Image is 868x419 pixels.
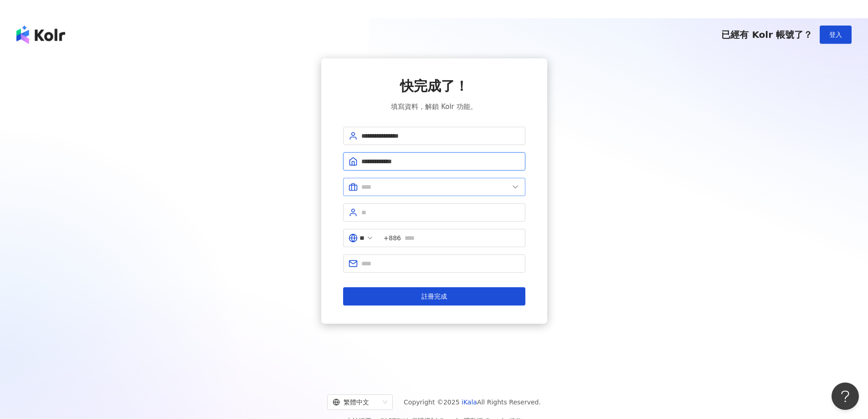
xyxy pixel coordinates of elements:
span: 填寫資料，解鎖 Kolr 功能。 [391,101,477,112]
img: logo [16,26,65,44]
span: +886 [384,233,401,243]
div: 繁體中文 [333,395,379,409]
span: 註冊完成 [421,293,447,300]
span: 登入 [829,31,842,38]
span: Copyright © 2025 All Rights Reserved. [404,397,541,408]
span: 已經有 Kolr 帳號了？ [721,29,812,40]
button: 註冊完成 [343,287,525,305]
a: iKala [462,398,477,406]
button: 登入 [820,26,852,44]
span: 快完成了！ [400,77,468,96]
iframe: Help Scout Beacon - Open [832,383,859,410]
